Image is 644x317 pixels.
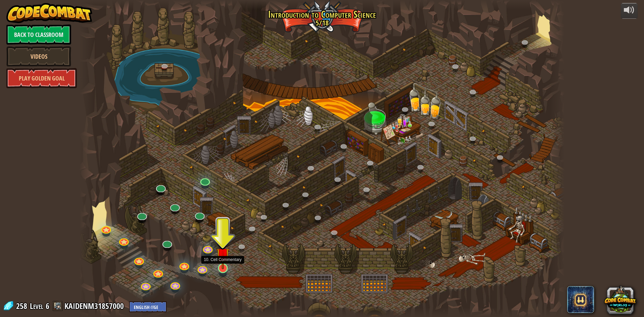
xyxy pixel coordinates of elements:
button: Adjust volume [621,3,638,19]
span: 258 [16,301,29,311]
img: CodeCombat - Learn how to code by playing a game [6,3,92,23]
a: Play Golden Goal [6,68,77,88]
a: Videos [6,46,71,66]
a: KAIDENM31857000 [64,301,126,311]
span: 6 [46,301,49,311]
span: Level [30,301,43,312]
img: level-banner-unstarted.png [216,239,229,269]
a: Back to Classroom [6,24,71,45]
